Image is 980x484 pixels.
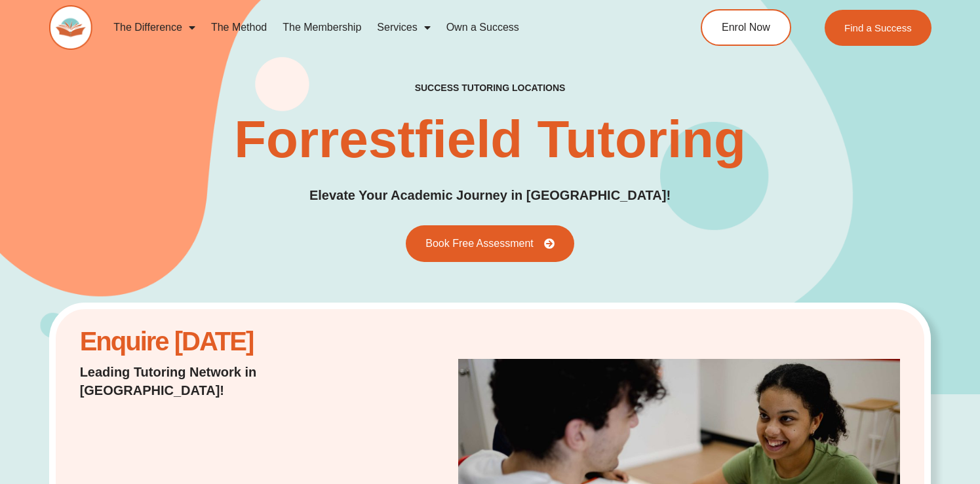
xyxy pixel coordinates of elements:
[275,12,369,43] a: The Membership
[106,12,650,43] nav: Menu
[369,12,438,43] a: Services
[309,185,671,206] p: Elevate Your Academic Journey in [GEOGRAPHIC_DATA]!
[439,12,527,43] a: Own a Success
[106,12,203,43] a: The Difference
[701,9,791,46] a: Enrol Now
[406,225,574,262] a: Book Free Assessment
[415,82,566,94] h2: success tutoring locations
[80,333,374,350] h2: Enquire [DATE]
[722,22,770,33] span: Enrol Now
[825,10,931,46] a: Find a Success
[425,238,534,249] span: Book Free Assessment
[203,12,275,43] a: The Method
[80,363,374,400] p: Leading Tutoring Network in [GEOGRAPHIC_DATA]!
[234,113,746,166] h1: Forrestfield Tutoring
[844,23,912,33] span: Find a Success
